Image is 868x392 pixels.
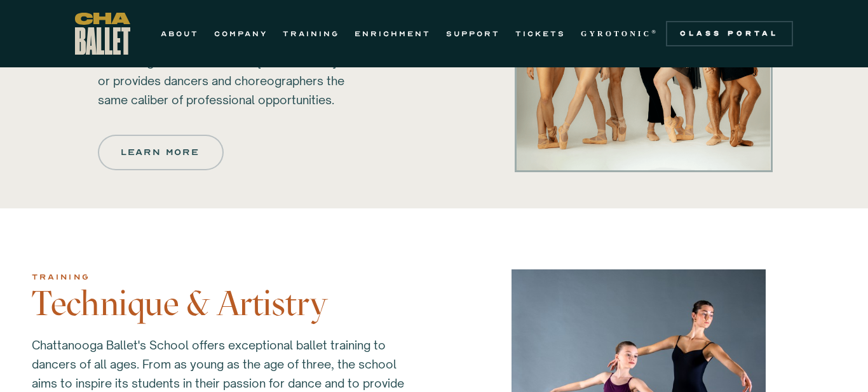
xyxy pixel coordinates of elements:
div: Learn more [122,145,200,160]
a: home [75,13,130,55]
div: Class Portal [674,29,785,39]
div: training [32,269,428,285]
a: TICKETS [515,26,566,41]
sup: ® [651,29,658,35]
a: ABOUT [161,26,199,41]
h3: Technique & Artistry [32,285,428,323]
a: ENRICHMENT [355,26,431,41]
a: SUPPORT [446,26,500,41]
strong: GYROTONIC [581,29,651,38]
a: TRAINING [283,26,339,41]
a: COMPANY [214,26,268,41]
a: Learn more [98,135,224,170]
a: GYROTONIC® [581,26,658,41]
a: Class Portal [666,21,793,46]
